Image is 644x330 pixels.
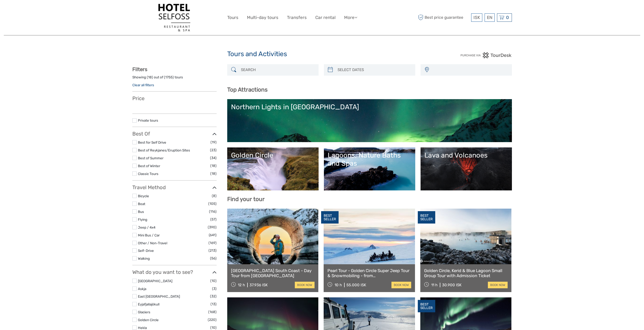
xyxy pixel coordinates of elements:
img: 802-5d1ebd92-32db-4c76-b057-2837a8ded0ca_logo_big.png [158,4,190,31]
a: book now [488,282,508,288]
div: BEST SELLER [418,211,435,224]
a: Walking [138,256,150,260]
span: (18) [210,171,217,177]
span: 10 h [335,283,342,287]
a: Bus [138,210,144,214]
a: Classic Tours [138,172,158,176]
a: Multi-day tours [247,14,278,21]
a: [GEOGRAPHIC_DATA] [138,279,172,283]
a: Car rental [315,14,336,21]
span: (34) [210,155,217,161]
a: Best for Self Drive [138,140,166,144]
h3: Price [132,95,217,101]
div: 37.936 ISK [250,283,268,287]
span: (3) [212,286,217,292]
span: (220) [208,317,217,323]
span: (32) [210,293,217,299]
a: Best of Reykjanes/Eruption Sites [138,148,190,152]
label: 1755 [165,75,173,80]
a: Other / Non-Travel [138,241,167,245]
div: Lagoons, Nature Baths and Spas [328,151,411,168]
strong: Filters [132,66,147,72]
a: Clear all filters [132,83,154,87]
div: Showing ( ) out of ( ) tours [132,75,217,83]
b: Find your tour [227,196,265,203]
a: Tours [227,14,238,21]
div: EN [485,13,495,22]
span: (23) [210,147,217,153]
a: Boat [138,202,145,206]
div: 30.900 ISK [442,283,462,287]
a: Hekla [138,326,147,330]
a: Private tours [138,118,158,122]
span: 12 h [238,283,245,287]
a: Transfers [287,14,307,21]
div: Northern Lights in [GEOGRAPHIC_DATA] [231,103,508,111]
div: BEST SELLER [418,300,435,313]
span: 11 h [431,283,438,287]
img: PurchaseViaTourDesk.png [460,52,512,58]
h3: Best Of [132,131,217,137]
a: book now [295,282,315,288]
label: 18 [148,75,152,80]
a: book now [391,282,411,288]
a: Golden Circle, Kerid & Blue Lagoon Small Group Tour with Admission Ticket [424,268,508,278]
h3: What do you want to see? [132,269,217,275]
div: Lava and Volcanoes [424,151,508,159]
a: Golden Circle [138,318,159,322]
a: Golden Circle [231,151,315,187]
div: Golden Circle [231,151,315,159]
div: 55.000 ISK [346,283,366,287]
input: SEARCH [239,65,316,74]
a: More [344,14,357,21]
span: (390) [208,224,217,230]
a: Mini Bus / Car [138,233,160,237]
span: (116) [209,209,217,214]
h3: Travel Method [132,184,217,190]
span: (57) [210,216,217,222]
a: East [GEOGRAPHIC_DATA] [138,294,180,298]
a: Self-Drive [138,249,154,253]
a: Pearl Tour - Golden Circle Super Jeep Tour & Snowmobiling - from [GEOGRAPHIC_DATA] [327,268,411,278]
span: (105) [208,201,217,207]
a: Lagoons, Nature Baths and Spas [328,151,411,187]
a: Eyjafjallajökull [138,302,159,306]
a: Best of Summer [138,156,163,160]
span: (641) [209,232,217,238]
a: Northern Lights in [GEOGRAPHIC_DATA] [231,103,508,138]
span: (8) [212,193,217,199]
a: Best of Winter [138,164,160,168]
span: (18) [210,163,217,169]
span: (56) [210,255,217,261]
a: Jeep / 4x4 [138,225,155,229]
a: Glaciers [138,310,150,314]
span: (168) [208,309,217,315]
a: Askja [138,287,146,291]
span: (13) [211,301,217,307]
span: (213) [209,248,217,253]
h1: Tours and Activities [227,50,417,58]
span: 0 [505,15,510,20]
span: (169) [209,240,217,246]
span: (19) [211,139,217,145]
input: SELECT DATES [336,65,413,74]
a: Lava and Volcanoes [424,151,508,187]
span: ISK [473,15,480,20]
b: Top Attractions [227,86,267,93]
a: Bicycle [138,194,149,198]
span: (10) [210,278,217,284]
span: Best price guarantee [417,13,470,22]
a: Flying [138,217,147,222]
a: [GEOGRAPHIC_DATA] South Coast - Day Tour from [GEOGRAPHIC_DATA] [231,268,315,278]
div: BEST SELLER [321,211,339,224]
